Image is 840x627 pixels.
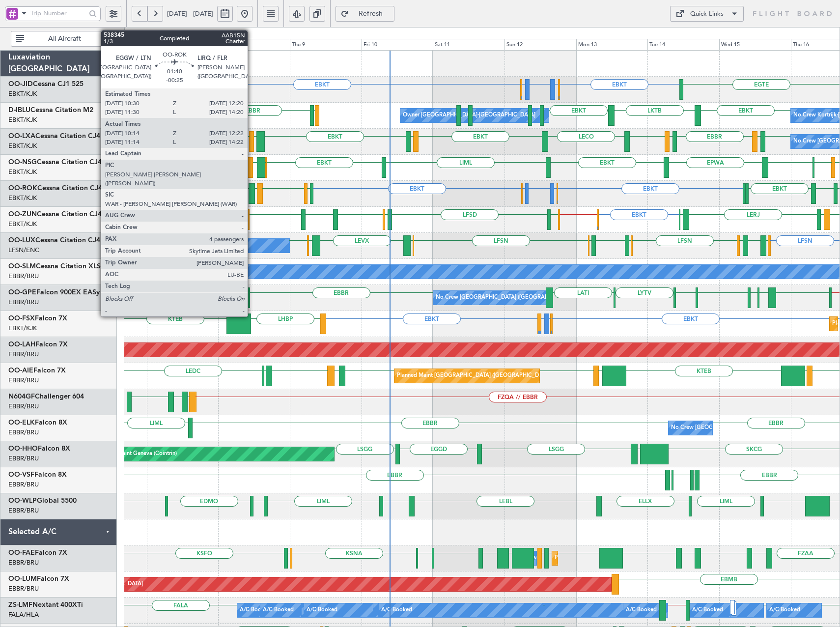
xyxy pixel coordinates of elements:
[149,238,208,253] div: No Crew Nancy (Essey)
[8,601,83,608] a: ZS-LMFNextant 400XTi
[8,497,77,504] a: OO-WLPGlobal 5500
[8,376,39,385] a: EBBR/BRU
[8,133,35,140] span: OO-LXA
[8,497,37,504] span: OO-WLP
[263,603,294,618] div: A/C Booked
[8,558,39,567] a: EBBR/BRU
[8,445,38,452] span: OO-HHO
[8,263,101,270] a: OO-SLMCessna Citation XLS
[8,142,37,150] a: EBKT/KJK
[8,575,69,582] a: OO-LUMFalcon 7X
[8,237,35,244] span: OO-LUX
[8,549,67,556] a: OO-FAEFalcon 7X
[690,9,724,19] div: Quick Links
[147,39,219,51] div: Tue 7
[8,324,37,333] a: EBKT/KJK
[290,39,362,51] div: Thu 9
[555,551,641,566] div: Planned Maint Melsbroek Air Base
[8,575,37,582] span: OO-LUM
[8,81,84,87] a: OO-JIDCessna CJ1 525
[8,393,84,400] a: N604GFChallenger 604
[8,506,39,515] a: EBBR/BRU
[647,39,719,51] div: Tue 14
[8,107,93,114] a: D-IBLUCessna Citation M2
[8,211,37,218] span: OO-ZUN
[8,315,67,322] a: OO-FSXFalcon 7X
[8,220,37,228] a: EBKT/KJK
[8,194,37,202] a: EBKT/KJK
[8,454,39,463] a: EBBR/BRU
[504,39,576,51] div: Sun 12
[8,549,35,556] span: OO-FAE
[8,89,37,98] a: EBKT/KJK
[671,421,836,435] div: No Crew [GEOGRAPHIC_DATA] ([GEOGRAPHIC_DATA] National)
[11,31,107,47] button: All Aircraft
[8,211,102,218] a: OO-ZUNCessna Citation CJ4
[8,263,36,270] span: OO-SLM
[8,289,106,296] a: OO-GPEFalcon 900EX EASy II
[26,35,103,42] span: All Aircraft
[8,159,102,166] a: OO-NSGCessna Citation CJ4
[96,447,177,461] div: Planned Maint Geneva (Cointrin)
[8,133,100,140] a: OO-LXACessna Citation CJ4
[8,237,100,244] a: OO-LUXCessna Citation CJ4
[8,419,67,426] a: OO-ELKFalcon 8X
[307,603,337,618] div: A/C Booked
[8,367,66,374] a: OO-AIEFalcon 7X
[30,6,86,21] input: Trip Number
[8,471,34,478] span: OO-VSF
[769,603,800,618] div: A/C Booked
[8,610,39,619] a: FALA/HLA
[8,428,39,437] a: EBBR/BRU
[8,402,39,411] a: EBBR/BRU
[8,315,35,322] span: OO-FSX
[8,341,68,348] a: OO-LAHFalcon 7X
[8,159,37,166] span: OO-NSG
[433,39,504,51] div: Sat 11
[8,107,30,114] span: D-IBLU
[670,6,744,22] button: Quick Links
[8,341,35,348] span: OO-LAH
[8,367,33,374] span: OO-AIE
[336,6,394,22] button: Refresh
[719,39,791,51] div: Wed 15
[8,445,70,452] a: OO-HHOFalcon 8X
[362,39,433,51] div: Fri 10
[8,601,32,608] span: ZS-LMF
[8,584,39,593] a: EBBR/BRU
[8,246,39,255] a: LFSN/ENC
[8,298,39,307] a: EBBR/BRU
[8,115,37,124] a: EBKT/KJK
[576,39,648,51] div: Mon 13
[8,185,37,192] span: OO-ROK
[8,480,39,489] a: EBBR/BRU
[8,471,67,478] a: OO-VSFFalcon 8X
[692,603,723,618] div: A/C Booked
[8,419,35,426] span: OO-ELK
[626,603,657,618] div: A/C Booked
[218,39,290,51] div: Wed 8
[8,289,36,296] span: OO-GPE
[240,603,271,618] div: A/C Booked
[8,350,39,359] a: EBBR/BRU
[8,272,39,281] a: EBBR/BRU
[127,29,143,37] div: [DATE]
[397,369,552,383] div: Planned Maint [GEOGRAPHIC_DATA] ([GEOGRAPHIC_DATA])
[8,168,37,176] a: EBKT/KJK
[403,108,535,123] div: Owner [GEOGRAPHIC_DATA]-[GEOGRAPHIC_DATA]
[8,393,35,400] span: N604GF
[8,81,33,87] span: OO-JID
[436,290,600,305] div: No Crew [GEOGRAPHIC_DATA] ([GEOGRAPHIC_DATA] National)
[8,185,102,192] a: OO-ROKCessna Citation CJ4
[381,603,412,618] div: A/C Booked
[351,10,391,17] span: Refresh
[167,9,213,18] span: [DATE] - [DATE]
